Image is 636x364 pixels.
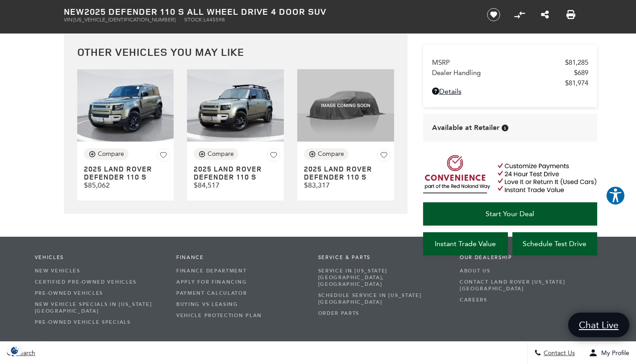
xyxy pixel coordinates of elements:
[574,69,588,77] span: $689
[432,87,588,96] a: Details
[513,8,526,21] button: Compare Vehicle
[4,346,25,355] img: Opt-Out Icon
[606,186,625,207] aside: Accessibility Help Desk
[157,148,170,164] button: Save Vehicle
[582,342,636,364] button: Open user profile menu
[84,148,129,160] button: Compare Vehicle
[512,232,597,255] a: Schedule Test Drive
[423,202,597,226] a: Start Your Deal
[35,299,163,317] a: New Vehicle Specials in [US_STATE][GEOGRAPHIC_DATA]
[568,313,629,337] a: Chat Live
[98,150,124,158] div: Compare
[176,265,305,276] a: Finance Department
[304,181,391,189] p: $83,317
[432,69,574,77] span: Dealer Handling
[377,148,391,164] button: Save Vehicle
[318,265,447,290] a: Service in [US_STATE][GEOGRAPHIC_DATA], [GEOGRAPHIC_DATA]
[84,165,170,189] a: 2025 LAND ROVER Defender 110 S $85,062
[318,290,447,308] a: Schedule Service in [US_STATE][GEOGRAPHIC_DATA]
[432,123,499,133] span: Available at Retailer
[304,148,349,160] button: Compare Vehicle
[35,265,163,276] a: New Vehicles
[84,165,153,181] h3: 2025 LAND ROVER Defender 110 S
[565,79,588,87] span: $81,974
[176,310,305,321] a: Vehicle Protection Plan
[208,150,234,158] div: Compare
[187,69,284,142] img: 2025 LAND ROVER Defender 110 S
[297,69,394,142] img: 2025 LAND ROVER Defender 110 S
[304,165,373,181] h3: 2025 LAND ROVER Defender 110 S
[35,317,163,328] a: Pre-Owned Vehicle Specials
[318,150,344,158] div: Compare
[432,59,588,67] a: MSRP $81,285
[176,288,305,299] a: Payment Calculator
[64,5,84,17] strong: New
[565,59,588,67] span: $81,285
[176,255,305,261] span: Finance
[64,7,472,17] h1: 2025 Defender 110 S All Wheel Drive 4 Door SUV
[194,165,280,189] a: 2025 LAND ROVER Defender 110 S $84,517
[598,349,629,357] span: My Profile
[435,239,496,248] span: Instant Trade Value
[318,308,447,319] a: Order Parts
[432,79,588,87] a: $81,974
[318,255,447,261] span: Service & Parts
[566,9,575,20] a: Print this New 2025 Defender 110 S All Wheel Drive 4 Door SUV
[194,148,238,160] button: Compare Vehicle
[64,17,74,23] span: VIN:
[184,17,204,23] span: Stock:
[606,186,625,205] button: Explore your accessibility options
[77,46,394,58] h2: Other Vehicles You May Like
[484,8,503,22] button: Save vehicle
[194,165,263,181] h3: 2025 LAND ROVER Defender 110 S
[35,255,163,261] span: Vehicles
[304,165,391,189] a: 2025 LAND ROVER Defender 110 S $83,317
[486,209,534,218] span: Start Your Deal
[541,349,575,357] span: Contact Us
[423,232,508,255] a: Instant Trade Value
[84,181,170,189] p: $85,062
[4,346,25,355] section: Click to Open Cookie Consent Modal
[74,17,175,23] span: [US_VEHICLE_IDENTIFICATION_NUMBER]
[541,9,549,20] a: Share this New 2025 Defender 110 S All Wheel Drive 4 Door SUV
[502,125,508,131] div: Vehicle is in stock and ready for immediate delivery. Due to demand, availability is subject to c...
[194,181,280,189] p: $84,517
[35,288,163,299] a: Pre-Owned Vehicles
[176,276,305,288] a: Apply for Financing
[77,69,174,142] img: 2025 LAND ROVER Defender 110 S
[176,299,305,310] a: Buying vs Leasing
[523,239,586,248] span: Schedule Test Drive
[432,69,588,77] a: Dealer Handling $689
[432,59,565,67] span: MSRP
[267,148,280,164] button: Save Vehicle
[35,276,163,288] a: Certified Pre-Owned Vehicles
[574,319,623,331] span: Chat Live
[204,17,225,23] span: L445598
[460,294,588,305] a: Careers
